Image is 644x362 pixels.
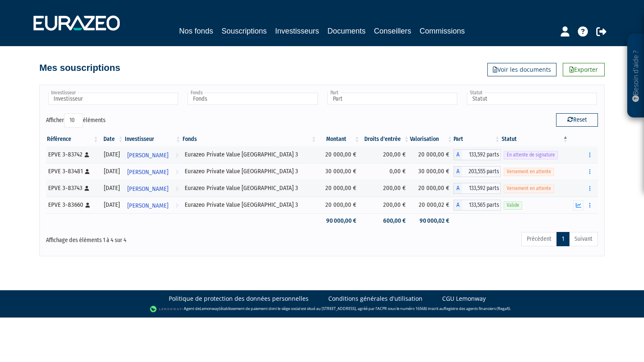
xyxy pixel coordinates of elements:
[48,201,96,209] div: EPVE 3-83660
[444,306,510,311] a: Registre des agents financiers (Regafi)
[328,294,422,303] a: Conditions générales d'utilisation
[631,38,641,114] p: Besoin d'aide ?
[501,132,569,146] th: Statut : activer pour trier la colonne par ordre d&eacute;croissant
[563,63,605,76] a: Exporter
[361,132,410,146] th: Droits d'entrée: activer pour trier la colonne par ordre croissant
[556,113,598,127] button: Reset
[124,132,182,146] th: Investisseur: activer pour trier la colonne par ordre croissant
[317,146,361,163] td: 20 000,00 €
[361,214,410,228] td: 600,00 €
[275,25,319,37] a: Investisseurs
[361,163,410,180] td: 0,00 €
[182,132,317,146] th: Fonds: activer pour trier la colonne par ordre croissant
[102,150,121,159] div: [DATE]
[453,149,462,160] span: A
[185,201,314,209] div: Eurazeo Private Value [GEOGRAPHIC_DATA] 3
[317,214,361,228] td: 90 000,00 €
[64,113,83,128] select: Afficheréléments
[179,25,213,37] a: Nos fonds
[124,163,182,180] a: [PERSON_NAME]
[487,63,556,76] a: Voir les documents
[453,149,501,160] div: A - Eurazeo Private Value Europe 3
[175,181,178,197] i: Voir l'investisseur
[317,197,361,214] td: 20 000,00 €
[361,146,410,163] td: 200,00 €
[169,294,309,303] a: Politique de protection des données personnelles
[317,132,361,146] th: Montant: activer pour trier la colonne par ordre croissant
[462,166,501,177] span: 203,555 parts
[48,150,96,159] div: EPVE 3-83742
[504,185,554,193] span: Versement en attente
[127,148,168,163] span: [PERSON_NAME]
[127,181,168,197] span: [PERSON_NAME]
[462,149,501,160] span: 133,592 parts
[556,232,569,246] a: 1
[48,184,96,193] div: EPVE 3-83743
[200,306,219,311] a: Lemonway
[33,16,120,31] img: 1732889491-logotype_eurazeo_blanc_rvb.png
[374,25,411,37] a: Conseillers
[185,150,314,159] div: Eurazeo Private Value [GEOGRAPHIC_DATA] 3
[185,184,314,193] div: Eurazeo Private Value [GEOGRAPHIC_DATA] 3
[442,294,486,303] a: CGU Lemonway
[410,180,453,197] td: 20 000,00 €
[127,198,168,214] span: [PERSON_NAME]
[504,201,522,209] span: Valide
[453,183,462,194] span: A
[39,63,120,73] h4: Mes souscriptions
[8,305,636,313] div: - Agent de (établissement de paiement dont le siège social est situé au [STREET_ADDRESS], agréé p...
[46,113,106,128] label: Afficher éléments
[462,200,501,211] span: 133,565 parts
[102,167,121,176] div: [DATE]
[48,167,96,176] div: EPVE 3-83481
[453,132,501,146] th: Part: activer pour trier la colonne par ordre croissant
[46,231,269,245] div: Affichage des éléments 1 à 4 sur 4
[175,148,178,163] i: Voir l'investisseur
[317,180,361,197] td: 20 000,00 €
[361,197,410,214] td: 200,00 €
[175,164,178,180] i: Voir l'investisseur
[504,151,558,159] span: En attente de signature
[317,163,361,180] td: 30 000,00 €
[420,25,465,37] a: Commissions
[222,25,267,38] a: Souscriptions
[453,200,462,211] span: A
[99,132,124,146] th: Date: activer pour trier la colonne par ordre croissant
[124,146,182,163] a: [PERSON_NAME]
[124,197,182,214] a: [PERSON_NAME]
[453,166,501,177] div: A - Eurazeo Private Value Europe 3
[185,167,314,176] div: Eurazeo Private Value [GEOGRAPHIC_DATA] 3
[327,25,366,37] a: Documents
[462,183,501,194] span: 133,592 parts
[410,163,453,180] td: 30 000,00 €
[85,186,89,191] i: [Français] Personne physique
[124,180,182,197] a: [PERSON_NAME]
[175,198,178,214] i: Voir l'investisseur
[85,169,90,174] i: [Français] Personne physique
[46,132,99,146] th: Référence : activer pour trier la colonne par ordre croissant
[85,152,89,157] i: [Français] Personne physique
[361,180,410,197] td: 200,00 €
[453,166,462,177] span: A
[127,164,168,180] span: [PERSON_NAME]
[102,201,121,209] div: [DATE]
[150,305,182,313] img: logo-lemonway.png
[410,214,453,228] td: 90 000,02 €
[453,183,501,194] div: A - Eurazeo Private Value Europe 3
[504,168,554,176] span: Versement en attente
[453,200,501,211] div: A - Eurazeo Private Value Europe 3
[410,197,453,214] td: 20 000,02 €
[410,146,453,163] td: 20 000,00 €
[85,203,90,208] i: [Français] Personne physique
[102,184,121,193] div: [DATE]
[410,132,453,146] th: Valorisation: activer pour trier la colonne par ordre croissant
